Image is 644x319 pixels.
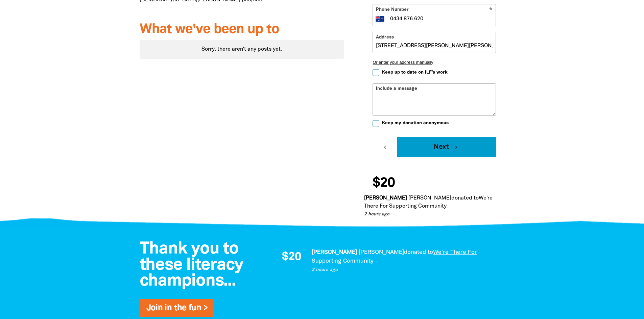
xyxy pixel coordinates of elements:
div: Donation stream [275,248,498,273]
i: Required [489,7,493,14]
i: chevron_right [453,144,459,150]
em: [PERSON_NAME] [408,196,451,201]
span: donated to [404,250,433,255]
button: Next chevron_right [397,137,496,157]
button: chevron_left [373,137,397,157]
p: 2 hours ago [364,211,499,218]
div: Sorry, there aren't any posts yet. [140,40,344,59]
input: Keep my donation anonymous [373,120,379,127]
span: Keep my donation anonymous [382,120,449,126]
div: Paginated content [140,40,344,59]
button: Or enter your address manually [373,60,496,65]
em: [PERSON_NAME] [312,250,357,255]
span: $20 [282,251,301,263]
span: $20 [373,177,395,190]
span: donated to [451,196,479,201]
em: [PERSON_NAME] [359,250,404,255]
div: Donation stream [364,172,504,218]
i: chevron_left [382,144,388,150]
input: Keep up to date on ILF's work [373,69,379,76]
a: Join in the fun > [146,304,208,312]
span: Thank you to these literacy champions... [140,241,243,289]
em: [PERSON_NAME] [364,196,407,201]
span: Keep up to date on ILF's work [382,69,448,76]
p: 2 hours ago [312,267,498,273]
div: Paginated content [275,248,498,273]
h3: What we've been up to [140,22,344,37]
a: We're There For Supporting Community [312,250,477,264]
